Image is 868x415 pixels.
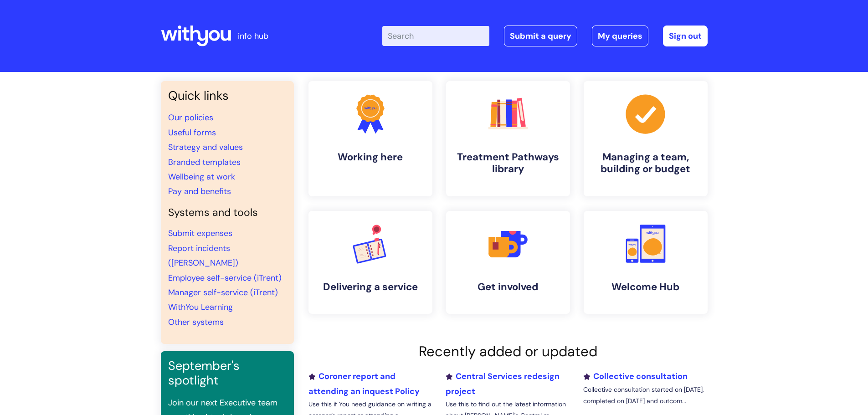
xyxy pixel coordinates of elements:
[453,281,563,293] h4: Get involved
[168,88,287,103] h3: Quick links
[584,211,708,314] a: Welcome Hub
[316,151,425,163] h4: Working here
[168,206,287,219] h4: Systems and tools
[308,211,432,314] a: Delivering a service
[382,26,489,46] input: Search
[168,171,235,182] a: Wellbeing at work
[504,26,577,46] a: Submit a query
[168,317,224,328] a: Other systems
[591,281,700,293] h4: Welcome Hub
[238,29,268,43] p: info hub
[308,81,432,196] a: Working here
[168,142,243,153] a: Strategy and values
[168,359,287,388] h3: September's spotlight
[584,81,708,196] a: Managing a team, building or budget
[308,343,708,360] h2: Recently added or updated
[168,112,213,123] a: Our policies
[168,243,238,268] a: Report incidents ([PERSON_NAME])
[446,371,560,396] a: Central Services redesign project
[168,228,232,239] a: Submit expenses
[168,272,282,283] a: Employee self-service (iTrent)
[446,81,570,196] a: Treatment Pathways library
[168,127,216,138] a: Useful forms
[583,384,707,407] p: Collective consultation started on [DATE], completed on [DATE] and outcom...
[168,287,278,298] a: Manager self-service (iTrent)
[308,371,420,396] a: Coroner report and attending an inquest Policy
[592,26,648,46] a: My queries
[168,186,231,197] a: Pay and benefits
[446,211,570,314] a: Get involved
[591,151,700,175] h4: Managing a team, building or budget
[583,371,688,382] a: Collective consultation
[663,26,708,46] a: Sign out
[168,157,241,168] a: Branded templates
[453,151,563,175] h4: Treatment Pathways library
[168,302,233,313] a: WithYou Learning
[316,281,425,293] h4: Delivering a service
[382,26,708,46] div: | -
